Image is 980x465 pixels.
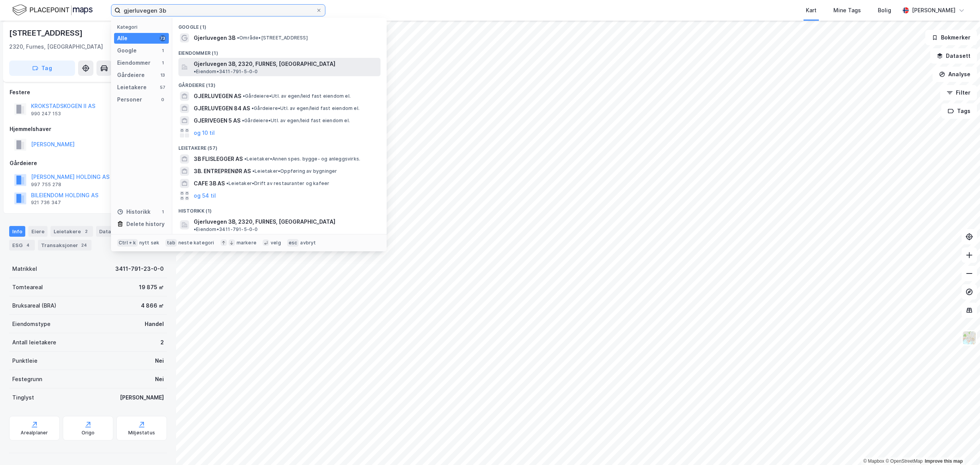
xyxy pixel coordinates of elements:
span: Område • [STREET_ADDRESS] [237,35,308,41]
div: 921 736 347 [31,200,61,206]
div: 0 [160,97,166,103]
div: 2 [160,338,164,347]
button: og 10 til [194,128,215,138]
div: esc [287,239,299,247]
div: Nei [155,356,164,365]
div: Leietakere (57) [172,139,387,153]
div: Transaksjoner [38,240,91,251]
div: Gårdeiere [117,70,145,80]
button: Filter [940,85,977,100]
div: Leietakere [117,83,147,92]
span: 3B FLISLEGGER AS [194,154,243,164]
div: Festere [10,88,167,97]
div: Personer [117,95,142,104]
div: Kontrollprogram for chat [942,428,980,465]
div: Tinglyst [12,393,34,402]
span: • [243,93,245,99]
button: Datasett [930,48,977,64]
div: Eiendomstype [12,319,51,329]
span: Gårdeiere • Utl. av egen/leid fast eiendom el. [252,105,359,111]
span: • [252,168,255,174]
span: • [194,226,196,232]
a: OpenStreetMap [885,458,923,464]
div: Leietakere [51,226,93,237]
div: [PERSON_NAME] [120,393,164,402]
div: Arealplaner [21,430,48,436]
span: Leietaker • Oppføring av bygninger [252,168,337,174]
div: Historikk [117,207,150,216]
a: Improve this map [925,458,963,464]
button: Tag [9,61,75,76]
div: 1 [160,47,166,54]
div: velg [271,240,281,246]
span: Gjerluvegen 3B, 2320, FURNES, [GEOGRAPHIC_DATA] [194,59,335,69]
span: Leietaker • Annen spes. bygge- og anleggsvirks. [244,156,360,162]
div: 4 [24,241,32,249]
div: Festegrunn [12,375,42,384]
div: [PERSON_NAME] [912,6,955,15]
div: Mine Tags [833,6,861,15]
div: tab [165,239,177,247]
img: Z [962,331,977,345]
span: • [244,156,247,162]
div: Delete history [126,219,165,229]
span: CAFE 3B AS [194,179,225,188]
button: Analyse [933,67,977,82]
div: Alle [117,34,127,43]
input: Søk på adresse, matrikkel, gårdeiere, leietakere eller personer [121,5,316,16]
div: Gårdeiere (13) [172,76,387,90]
div: Origo [82,430,95,436]
div: 24 [80,241,88,249]
div: Tomteareal [12,283,43,292]
span: • [237,35,239,41]
button: Bokmerker [925,30,977,45]
div: 1 [160,60,166,66]
div: Historikk (1) [172,202,387,216]
div: 997 755 278 [31,182,61,188]
div: Punktleie [12,356,38,365]
span: • [252,105,254,111]
div: Bruksareal (BRA) [12,301,56,310]
div: 4 866 ㎡ [141,301,164,310]
button: Tags [941,103,977,119]
div: Gårdeiere [10,159,167,168]
div: avbryt [300,240,316,246]
button: og 54 til [194,191,216,200]
div: Handel [145,319,164,329]
div: 3411-791-23-0-0 [115,264,164,273]
span: Gjerluvegen 3B, 2320, FURNES, [GEOGRAPHIC_DATA] [194,217,335,226]
div: [STREET_ADDRESS] [9,27,84,39]
div: Kart [806,6,817,15]
div: 19 875 ㎡ [139,283,164,292]
div: Ctrl + k [117,239,138,247]
div: Antall leietakere [12,338,56,347]
div: Matrikkel [12,264,37,273]
div: 1 [160,209,166,215]
span: Leietaker • Drift av restauranter og kafeer [226,180,329,187]
div: markere [237,240,256,246]
iframe: Chat Widget [942,428,980,465]
div: nytt søk [139,240,160,246]
a: Mapbox [863,458,884,464]
div: Info [9,226,25,237]
div: 2320, Furnes, [GEOGRAPHIC_DATA] [9,42,103,51]
div: 990 247 153 [31,111,61,117]
div: Eiendommer (1) [172,44,387,58]
div: Nei [155,375,164,384]
div: Bolig [878,6,891,15]
div: Kategori [117,24,169,30]
span: • [226,180,229,186]
span: Eiendom • 3411-791-5-0-0 [194,226,258,232]
span: Eiendom • 3411-791-5-0-0 [194,69,258,75]
div: 13 [160,72,166,78]
div: 57 [160,84,166,90]
div: 73 [160,35,166,41]
span: Gårdeiere • Utl. av egen/leid fast eiendom el. [243,93,351,99]
div: Datasett [96,226,134,237]
div: Miljøstatus [128,430,155,436]
div: Google (1) [172,18,387,32]
div: neste kategori [178,240,214,246]
span: 3B. ENTREPRENØR AS [194,167,251,176]
div: Eiere [28,226,47,237]
span: GJERLUVEGEN 84 AS [194,104,250,113]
